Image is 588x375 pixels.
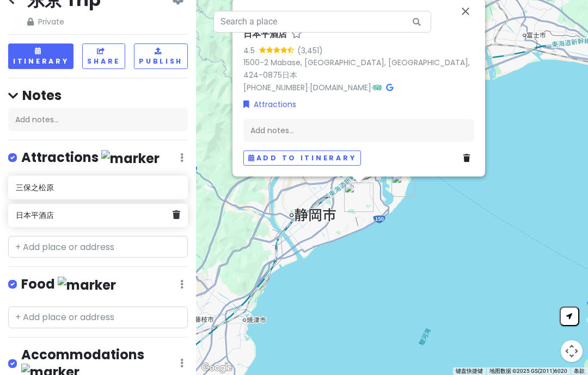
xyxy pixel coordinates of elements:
h4: Notes [8,87,188,104]
h6: 日本平酒店 [243,29,287,40]
i: Google Maps [386,84,393,91]
div: 日本平酒店 [340,178,378,216]
span: Private [27,16,101,28]
a: 1500-2 Mabase, [GEOGRAPHIC_DATA], [GEOGRAPHIC_DATA], 424-0875日本 [243,57,470,80]
a: [DOMAIN_NAME] [310,82,371,93]
button: Share [82,43,125,69]
i: Tripadvisor [373,84,382,91]
input: Search a place [213,11,431,33]
a: Delete place [173,208,180,222]
input: + Add place or address [8,307,188,328]
img: marker [101,150,160,167]
div: 4.5 [243,45,259,57]
button: 地图镜头控件 [561,340,583,362]
div: 三保之松原 [387,168,420,201]
input: + Add place or address [8,236,188,258]
a: Delete place [463,152,474,164]
button: 键盘快捷键 [456,367,483,375]
h6: 日本平酒店 [16,210,172,220]
h4: Food [21,276,116,293]
img: Google [199,361,235,375]
a: 条款（在新标签页中打开） [574,368,585,374]
a: 在 Google 地图中打开此区域（会打开一个新窗口） [199,361,235,375]
button: Itinerary [8,43,73,69]
span: 地图数据 ©2025 GS(2011)6020 [489,368,567,374]
button: Publish [134,43,188,69]
a: Star place [291,29,302,40]
div: Add notes... [8,108,188,131]
h4: Attractions [21,149,160,167]
div: · · [243,29,474,94]
div: Add notes... [243,119,474,142]
a: [PHONE_NUMBER] [243,82,308,93]
button: Add to itinerary [243,150,361,166]
div: (3,451) [297,45,323,57]
img: marker [58,277,116,293]
h6: 三保之松原 [16,183,180,192]
a: Attractions [243,98,296,110]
